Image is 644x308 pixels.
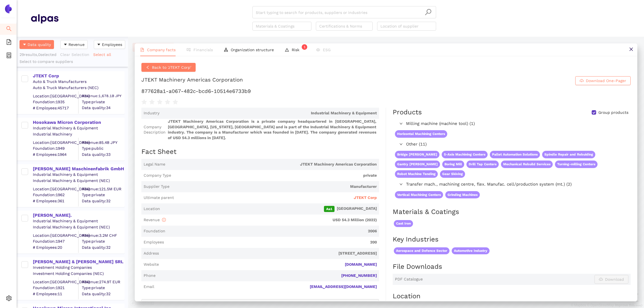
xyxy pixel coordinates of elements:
h2: Key Industries [393,235,631,244]
div: Revenue: 121.5M EUR [82,186,124,192]
div: Location: [GEOGRAPHIC_DATA] [33,140,78,145]
div: Location: [GEOGRAPHIC_DATA] [33,93,78,99]
span: 2006 [168,228,377,234]
div: Other (11) [393,140,630,149]
div: Select to compare suppliers [19,59,125,65]
span: right [399,122,403,125]
div: JTEKT Corp [33,73,124,79]
span: Foundation: 1949 [33,146,78,151]
span: Data quality: 32 [82,291,124,297]
button: Clear Selection [60,50,93,59]
span: eye [316,48,320,52]
span: Supplier Type [144,184,169,189]
span: Risk [292,48,305,52]
div: Location: [GEOGRAPHIC_DATA] [33,279,78,285]
span: Website [144,262,159,267]
span: Location [144,206,160,212]
div: Revenue: 274.9T EUR [82,279,124,285]
div: [PERSON_NAME] Maschinenfabrik GmbH [33,166,124,172]
span: Data quality: 34 [82,105,124,111]
span: left [146,65,150,70]
span: right [399,142,403,146]
span: 5-Axis Machining Centers [442,151,488,158]
span: Financials [193,48,213,52]
div: Industrial Machinery & Equipment (NEC) [33,178,124,184]
span: Employees [102,41,122,48]
span: Employees [144,240,164,245]
h2: Fact Sheet [141,147,379,157]
span: Back to 'JTEKT Corp' [152,64,191,70]
span: private [173,173,377,178]
span: Data quality: 32 [82,245,124,250]
span: close [629,47,633,51]
div: [PERSON_NAME] & [PERSON_NAME] SRL [33,259,124,265]
span: star [157,99,163,105]
span: Grinding Machines [445,191,480,199]
span: PDF Catalogue [395,277,423,282]
span: Spindle Repair and Rebuiding [542,151,595,158]
span: caret-down [23,43,26,47]
span: Foundation: 1935 [33,99,78,105]
h2: Materials & Coatings [393,207,631,217]
span: Ultimate parent [144,195,174,201]
div: Investment Holding Companies [33,265,124,270]
span: right [399,183,403,186]
span: fund-view [187,48,191,52]
span: Group products [596,110,631,115]
span: Company Description [144,124,166,135]
span: info-circle [162,218,166,222]
span: ESG [323,48,331,52]
span: Address [144,251,159,256]
span: JTEKT Corp [354,195,377,201]
span: Drill Tap Centers [466,161,499,168]
div: Hosokawa Micron Corporation [33,119,124,125]
span: Type: private [82,99,124,105]
span: # Employees: 20 [33,245,78,250]
div: Auto & Truck Manufacturers [33,79,124,85]
span: star [149,99,155,105]
span: Automotive Industry [452,247,490,254]
div: Industrial Machinery & Equipment [33,172,124,178]
button: caret-downEmployees [94,40,125,49]
span: Legal Name [144,162,165,167]
span: setting [6,294,12,305]
span: Bridge [PERSON_NAME] [395,151,439,158]
button: leftBack to 'JTEKT Corp' [141,63,196,72]
img: Homepage [31,12,58,26]
span: star [141,99,147,105]
h2: Location [393,292,631,301]
span: JTEKT Machinery Americas Corporation [168,162,377,167]
span: Industry [144,110,159,116]
span: 1 [304,45,306,49]
span: JTEKT Machinery Americas Corporation is a private company headquartered in [GEOGRAPHIC_DATA], [GE... [168,119,377,141]
span: Revenue [68,41,85,48]
div: Industrial Machinery & Equipment [33,125,124,131]
span: USD 54.3 Million (2022) [168,217,377,223]
span: Turning-milling Centers [555,161,598,168]
div: Industrial Machinery [33,132,124,137]
span: Gear Skiving [440,170,465,178]
div: [PERSON_NAME]. [33,212,124,218]
span: search [425,9,432,16]
sup: 1 [302,44,307,50]
span: caret-down [63,43,67,47]
h2: File Downloads [393,262,631,272]
span: Phone [144,273,156,279]
span: Aa1 [324,206,335,212]
span: Foundation [144,228,165,234]
span: star [173,99,178,105]
span: Vertical Machining Centers [395,191,443,199]
span: container [6,51,12,62]
span: apartment [224,48,228,52]
div: JTEKT Machinery Americas Corporation [141,76,243,85]
span: Robot Machine Tending [395,170,438,178]
button: close [625,43,637,56]
div: Industrial Machinery & Equipment (NEC) [33,225,124,230]
span: Foundation: 1962 [33,192,78,198]
div: Location: [GEOGRAPHIC_DATA] [33,186,78,192]
span: search [6,24,12,35]
span: Organization structure [231,48,274,52]
div: Location: [GEOGRAPHIC_DATA] [33,233,78,238]
span: star [165,99,170,105]
span: Type: public [82,146,124,151]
